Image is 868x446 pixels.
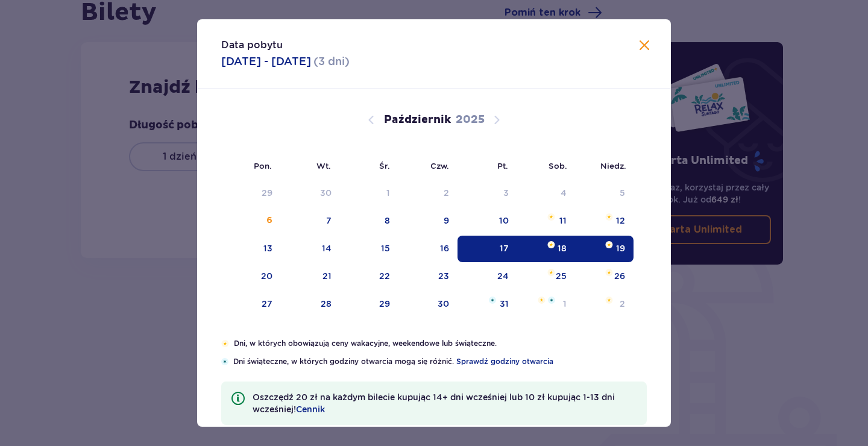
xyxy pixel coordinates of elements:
div: 13 [263,242,272,254]
div: 11 [559,215,567,227]
div: 1 [386,187,390,199]
img: Pomarańczowa gwiazdka [605,297,613,304]
p: 2025 [456,113,485,127]
td: 10 [458,208,517,234]
td: Pomarańczowa gwiazdka12 [575,208,634,234]
td: 30 [398,291,458,318]
td: Data niedostępna. środa, 1 października 2025 [340,180,398,207]
div: 19 [616,242,625,254]
td: Data zaznaczona. piątek, 17 października 2025 [458,236,517,262]
a: Cennik [296,403,325,415]
td: 27 [221,291,281,318]
button: Zamknij [637,39,652,54]
td: 28 [281,291,341,318]
p: ( 3 dni ) [313,54,350,69]
img: Niebieska gwiazdka [548,297,555,304]
button: Poprzedni miesiąc [364,113,379,127]
td: 29 [340,291,398,318]
div: 16 [440,242,449,254]
img: Pomarańczowa gwiazdka [547,269,555,276]
div: 23 [438,270,449,282]
div: 12 [616,215,625,227]
td: 14 [281,236,341,262]
small: Czw. [430,161,449,171]
td: Data niedostępna. sobota, 4 października 2025 [517,180,576,207]
td: 24 [458,263,517,290]
div: 10 [499,215,509,227]
td: Pomarańczowa gwiazdka2 [575,291,634,318]
td: Pomarańczowa gwiazdka11 [517,208,576,234]
small: Pt. [497,161,508,171]
div: 6 [266,215,272,227]
a: Sprawdź godziny otwarcia [456,356,553,367]
td: 23 [398,263,458,290]
img: Niebieska gwiazdka [221,358,228,365]
td: 15 [340,236,398,262]
div: 3 [503,187,509,199]
div: 2 [620,298,625,310]
img: Pomarańczowa gwiazdka [605,241,613,248]
p: Dni świąteczne, w których godziny otwarcia mogą się różnić. [233,356,647,367]
div: 1 [563,298,567,310]
td: Data niedostępna. wtorek, 30 września 2025 [281,180,341,207]
div: 31 [500,298,509,310]
small: Śr. [379,161,390,171]
div: 14 [322,242,332,254]
p: Październik [384,113,451,127]
img: Pomarańczowa gwiazdka [605,269,613,276]
small: Niedz. [600,161,626,171]
div: 29 [262,187,272,199]
td: 20 [221,263,281,290]
button: Następny miesiąc [489,113,504,127]
td: Data niedostępna. piątek, 3 października 2025 [458,180,517,207]
div: 25 [556,270,567,282]
div: 7 [326,215,332,227]
td: Data zaznaczona. sobota, 18 października 2025 [517,236,576,262]
img: Niebieska gwiazdka [489,297,496,304]
div: 21 [322,270,332,282]
td: Data niedostępna. niedziela, 5 października 2025 [575,180,634,207]
img: Pomarańczowa gwiazdka [547,241,555,248]
td: 6 [221,208,281,234]
td: 16 [398,236,458,262]
td: 8 [340,208,398,234]
p: [DATE] - [DATE] [221,54,311,69]
small: Wt. [316,161,331,171]
div: 8 [385,215,390,227]
div: 18 [558,242,567,254]
div: 27 [262,298,272,310]
img: Pomarańczowa gwiazdka [547,213,555,221]
td: Data zaznaczona. niedziela, 19 października 2025 [575,236,634,262]
div: 30 [320,187,332,199]
img: Pomarańczowa gwiazdka [605,213,613,221]
td: Data niedostępna. poniedziałek, 29 września 2025 [221,180,281,207]
div: 5 [620,187,625,199]
td: 21 [281,263,341,290]
div: 17 [500,242,509,254]
div: 24 [497,270,509,282]
small: Pon. [254,161,272,171]
td: 7 [281,208,341,234]
div: 9 [444,215,449,227]
div: 22 [379,270,390,282]
td: 22 [340,263,398,290]
td: 13 [221,236,281,262]
td: Pomarańczowa gwiazdka25 [517,263,576,290]
div: 30 [438,298,449,310]
small: Sob. [549,161,567,171]
td: Data niedostępna. czwartek, 2 października 2025 [398,180,458,207]
div: 29 [379,298,390,310]
div: 2 [444,187,449,199]
div: 20 [261,270,272,282]
td: 9 [398,208,458,234]
p: Oszczędź 20 zł na każdym bilecie kupując 14+ dni wcześniej lub 10 zł kupując 1-13 dni wcześniej! [253,391,637,415]
div: 4 [561,187,567,199]
div: 26 [614,270,625,282]
img: Pomarańczowa gwiazdka [221,340,229,347]
td: Niebieska gwiazdka31 [458,291,517,318]
td: Pomarańczowa gwiazdkaNiebieska gwiazdka1 [517,291,576,318]
td: Pomarańczowa gwiazdka26 [575,263,634,290]
p: Dni, w których obowiązują ceny wakacyjne, weekendowe lub świąteczne. [234,338,647,349]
